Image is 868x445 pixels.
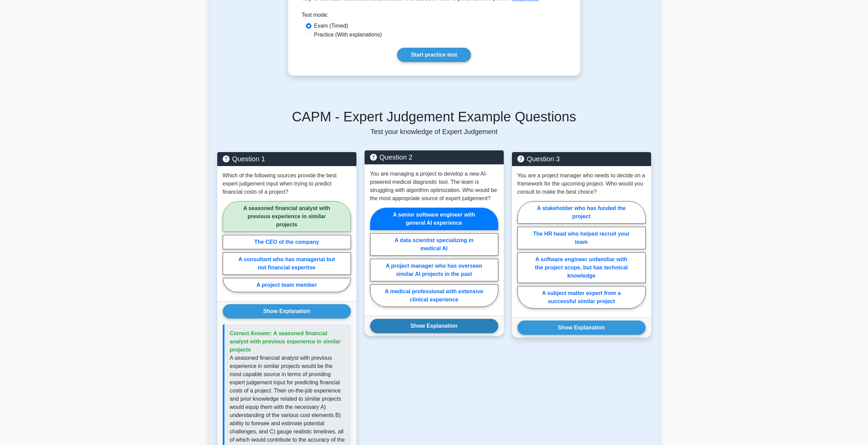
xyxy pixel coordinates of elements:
[370,170,498,203] p: You are managing a project to develop a new AI-powered medical diagnostic tool. The team is strug...
[517,201,646,224] label: A stakeholder who has funded the project
[517,155,646,163] h5: Question 3
[314,22,348,30] label: Exam (Timed)
[517,321,646,335] button: Show Explanation
[217,128,651,136] p: Test your knowledge of Expert Judgement
[370,208,498,230] label: A senior software engineer with general AI experience
[397,48,471,62] a: Start practice test
[314,31,382,39] label: Practice (With explanations)
[370,259,498,281] label: A project manager who has overseen similar AI projects in the past
[370,153,498,161] h5: Question 2
[223,201,351,232] label: A seasoned financial analyst with previous experience in similar projects
[370,284,498,307] label: A medical professional with extensive clinical experience
[223,252,351,275] label: A consultant who has managerial but not financial expertise
[223,278,351,292] label: A project team member
[223,235,351,249] label: The CEO of the company
[223,304,351,318] button: Show Explanation
[517,227,646,249] label: The HR head who helped recruit your team
[223,172,351,196] p: Which of the following sources provide the best expert judgement input when trying to predict fin...
[302,11,567,22] div: Test mode:
[517,252,646,283] label: A software engineer unfamiliar with the project scope, but has technical knowledge
[517,286,646,309] label: A subject matter expert from a successful similar project
[370,233,498,256] label: A data scientist specializing in medical AI
[230,330,341,353] span: Correct Answer: A seasoned financial analyst with previous experience in similar projects
[223,155,351,163] h5: Question 1
[517,172,646,196] p: You are a project manager who needs to decide on a framework for the upcoming project. Who would ...
[217,108,651,125] h5: CAPM - Expert Judgement Example Questions
[370,319,498,333] button: Show Explanation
